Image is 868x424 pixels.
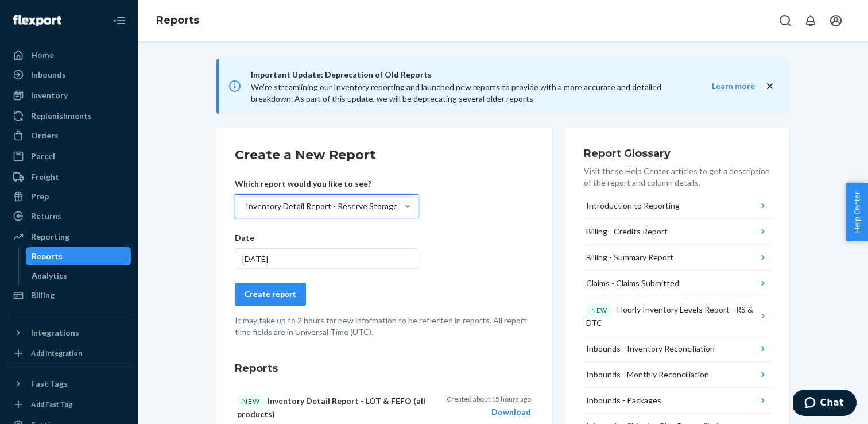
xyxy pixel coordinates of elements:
[26,247,131,265] a: Reports
[7,346,131,360] a: Add Integration
[7,65,131,84] a: Inbounds
[689,80,755,92] button: Learn more
[793,390,857,418] iframe: Opens a widget where you can chat to one of our agents
[591,306,607,315] p: NEW
[31,171,59,183] div: Freight
[586,395,661,406] div: Inbounds - Packages
[584,219,771,245] button: Billing - Credits Report
[584,271,771,296] button: Claims - Claims Submitted
[31,378,68,390] div: Fast Tags
[32,250,63,262] div: Reports
[251,82,661,103] span: We're streamlining our Inventory reporting and launched new reports to provide with a more accura...
[31,151,55,162] div: Parcel
[31,348,82,358] div: Add Integration
[237,394,431,420] p: Inventory Detail Report - LOT & FEFO (all products)
[586,226,668,237] div: Billing - Credits Report
[7,375,131,393] button: Fast Tags
[584,388,771,414] button: Inbounds - Packages
[235,248,418,269] div: [DATE]
[31,231,69,242] div: Reporting
[31,290,55,301] div: Billing
[235,146,533,164] h2: Create a New Report
[584,296,771,336] button: NEWHourly Inventory Levels Report - RS & DTC
[7,323,131,342] button: Integrations
[7,46,131,64] a: Home
[7,228,131,246] a: Reporting
[235,232,418,244] p: Date
[26,267,131,285] a: Analytics
[447,406,531,418] div: Download
[447,394,531,404] p: Created about 15 hours ago
[584,146,771,161] h3: Report Glossary
[31,399,72,409] div: Add Fast Tag
[31,110,92,122] div: Replenishments
[764,80,776,92] button: close
[237,394,265,408] div: NEW
[7,147,131,165] a: Parcel
[586,303,758,329] div: Hourly Inventory Levels Report - RS & DTC
[156,14,199,26] a: Reports
[7,168,131,186] a: Freight
[586,252,673,263] div: Billing - Summary Report
[31,327,79,338] div: Integrations
[251,68,689,82] span: Important Update: Deprecation of Old Reports
[246,201,398,212] div: Inventory Detail Report - Reserve Storage
[584,165,771,188] p: Visit these Help Center articles to get a description of the report and column details.
[774,9,797,32] button: Open Search Box
[31,69,66,80] div: Inbounds
[245,288,296,300] div: Create report
[584,362,771,388] button: Inbounds - Monthly Reconciliation
[235,283,306,306] button: Create report
[7,286,131,304] a: Billing
[108,9,131,32] button: Close Navigation
[31,49,54,61] div: Home
[799,9,822,32] button: Open notifications
[584,193,771,219] button: Introduction to Reporting
[147,4,208,37] ol: breadcrumbs
[235,178,418,190] p: Which report would you like to see?
[7,126,131,145] a: Orders
[235,315,533,338] p: It may take up to 2 hours for new information to be reflected in reports. All report time fields ...
[7,86,131,105] a: Inventory
[584,245,771,271] button: Billing - Summary Report
[31,90,68,101] div: Inventory
[586,277,679,289] div: Claims - Claims Submitted
[824,9,847,32] button: Open account menu
[586,343,715,354] div: Inbounds - Inventory Reconciliation
[7,398,131,411] a: Add Fast Tag
[31,191,49,202] div: Prep
[32,270,67,282] div: Analytics
[13,15,61,26] img: Flexport logo
[7,107,131,125] a: Replenishments
[235,361,533,376] h3: Reports
[31,210,61,222] div: Returns
[7,187,131,206] a: Prep
[846,183,868,241] button: Help Center
[584,336,771,362] button: Inbounds - Inventory Reconciliation
[31,130,59,141] div: Orders
[586,200,680,211] div: Introduction to Reporting
[586,369,709,380] div: Inbounds - Monthly Reconciliation
[7,207,131,225] a: Returns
